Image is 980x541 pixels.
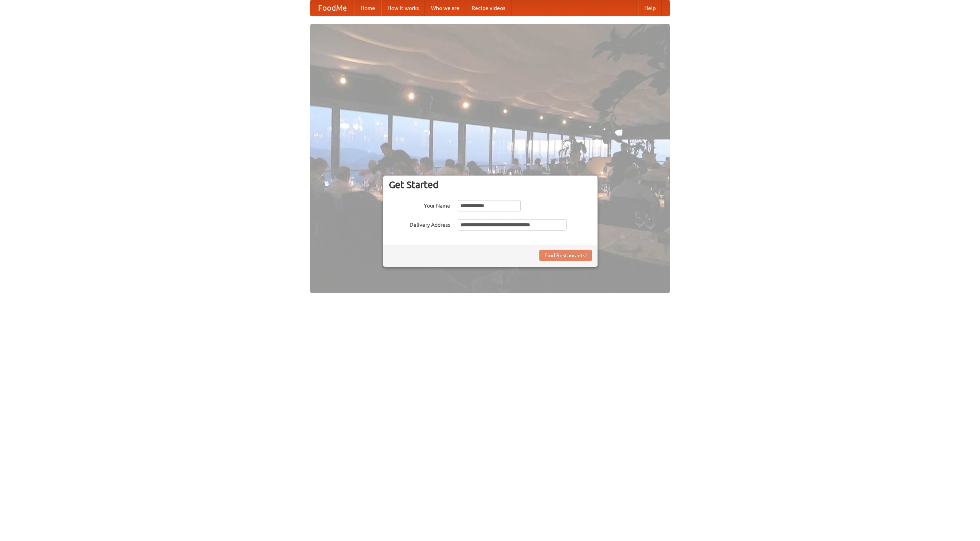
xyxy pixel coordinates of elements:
a: Who we are [425,0,465,16]
h3: Get Started [389,179,592,190]
label: Your Name [389,200,450,210]
label: Delivery Address [389,219,450,229]
a: Help [638,0,662,16]
a: FoodMe [310,0,354,16]
a: Home [354,0,381,16]
a: Recipe videos [465,0,511,16]
a: How it works [381,0,425,16]
button: Find Restaurants! [539,250,592,261]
